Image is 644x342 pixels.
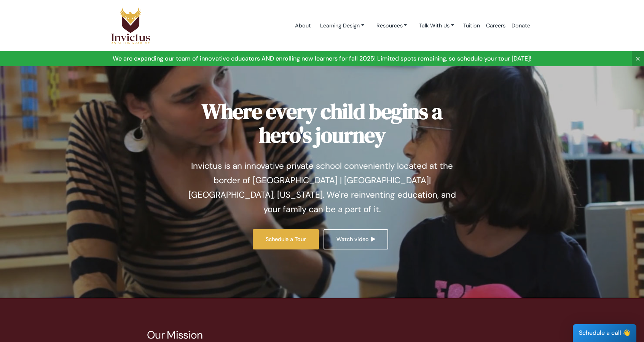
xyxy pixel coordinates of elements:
[460,10,483,42] a: Tuition
[324,229,388,249] a: Watch video
[573,324,636,342] div: Schedule a call 👋
[370,19,413,33] a: Resources
[183,100,461,147] h1: Where every child begins a hero's journey
[253,229,319,249] a: Schedule a Tour
[183,159,461,217] p: Invictus is an innovative private school conveniently located at the border of [GEOGRAPHIC_DATA] ...
[292,10,314,42] a: About
[147,329,497,342] p: Our Mission
[111,6,150,45] img: Logo
[413,19,460,33] a: Talk With Us
[509,10,533,42] a: Donate
[483,10,509,42] a: Careers
[314,19,370,33] a: Learning Design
